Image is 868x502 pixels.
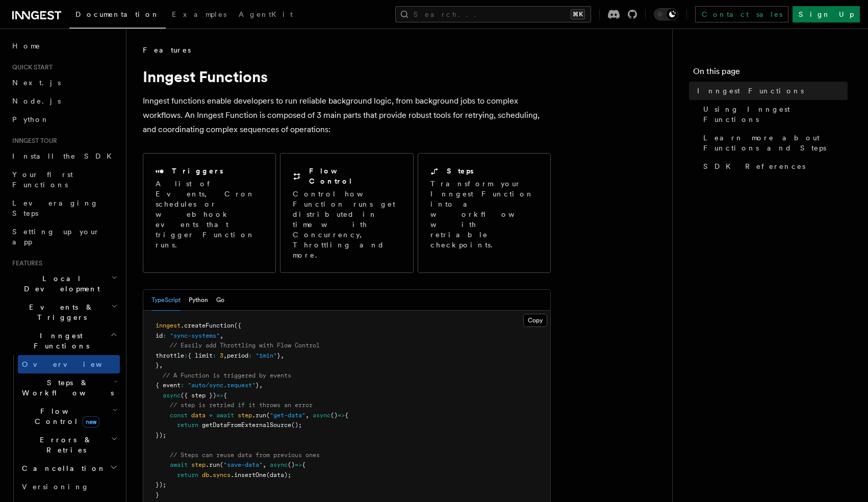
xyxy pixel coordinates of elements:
[693,82,848,100] a: Inngest Functions
[18,459,120,478] button: Cancellation
[170,461,188,468] span: await
[188,352,213,359] span: { limit
[654,8,678,20] button: Toggle dark mode
[338,412,345,419] span: =>
[69,3,166,29] a: Documentation
[231,471,266,479] span: .insertOne
[83,416,99,428] span: new
[12,79,61,87] span: Next.js
[703,104,848,124] span: Using Inngest Functions
[8,302,111,322] span: Events & Triggers
[523,314,547,327] button: Copy
[8,73,120,92] a: Next.js
[12,170,73,189] span: Your first Functions
[12,41,41,51] span: Home
[184,352,188,359] span: :
[571,9,585,19] kbd: ⌘K
[256,382,259,389] span: }
[8,194,120,222] a: Leveraging Steps
[8,273,111,294] span: Local Development
[8,331,110,351] span: Inngest Functions
[280,153,413,273] a: Flow ControlControl how Function runs get distributed in time with Concurrency, Throttling and more.
[143,94,551,137] p: Inngest functions enable developers to run reliable background logic, from background jobs to com...
[170,412,188,419] span: const
[223,461,263,468] span: "save-data"
[216,392,223,399] span: =>
[202,471,209,479] span: db
[156,481,166,488] span: });
[170,401,313,409] span: // step is retried if it throws an error
[18,378,114,398] span: Steps & Workflows
[8,327,120,355] button: Inngest Functions
[418,153,551,273] a: StepsTransform your Inngest Function into a workflow with retriable checkpoints.
[252,412,266,419] span: .run
[216,290,224,311] button: Go
[697,86,804,96] span: Inngest Functions
[213,352,216,359] span: :
[223,352,227,359] span: ,
[143,67,551,86] h1: Inngest Functions
[170,332,220,339] span: "sync-systems"
[266,471,291,479] span: (data);
[345,412,348,419] span: {
[170,342,320,349] span: // Easily add Throttling with Flow Control
[181,382,184,389] span: :
[8,222,120,251] a: Setting up your app
[295,461,302,468] span: =>
[693,65,848,82] h4: On this page
[188,382,256,389] span: "auto/sync.request"
[172,10,226,18] span: Examples
[22,360,127,368] span: Overview
[699,100,848,129] a: Using Inngest Functions
[12,152,118,160] span: Install the SDK
[191,461,206,468] span: step
[8,63,53,71] span: Quick start
[166,3,233,28] a: Examples
[18,373,120,402] button: Steps & Workflows
[18,431,120,459] button: Errors & Retries
[313,412,330,419] span: async
[177,421,198,429] span: return
[8,137,57,145] span: Inngest tour
[699,129,848,157] a: Learn more about Functions and Steps
[8,298,120,327] button: Events & Triggers
[8,92,120,110] a: Node.js
[12,199,98,217] span: Leveraging Steps
[234,322,241,329] span: ({
[12,97,61,105] span: Node.js
[280,352,284,359] span: ,
[163,392,181,399] span: async
[18,402,120,431] button: Flow Controlnew
[703,161,805,171] span: SDK References
[181,322,234,329] span: .createFunction
[172,166,223,176] h2: Triggers
[263,461,266,468] span: ,
[209,471,213,479] span: .
[8,147,120,165] a: Install the SDK
[270,461,288,468] span: async
[277,352,280,359] span: }
[202,421,291,429] span: getDataFromExternalSource
[793,6,860,22] a: Sign Up
[12,115,49,123] span: Python
[191,412,206,419] span: data
[227,352,248,359] span: period
[8,259,42,267] span: Features
[189,290,208,311] button: Python
[151,290,181,311] button: TypeScript
[239,10,293,18] span: AgentKit
[447,166,474,176] h2: Steps
[75,10,160,18] span: Documentation
[395,6,591,22] button: Search...⌘K
[288,461,295,468] span: ()
[8,110,120,129] a: Python
[309,166,400,186] h2: Flow Control
[163,372,291,379] span: // A Function is triggered by events
[156,332,163,339] span: id
[270,412,305,419] span: "get-data"
[220,352,223,359] span: 3
[8,37,120,55] a: Home
[206,461,220,468] span: .run
[209,412,213,419] span: =
[18,463,106,473] span: Cancellation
